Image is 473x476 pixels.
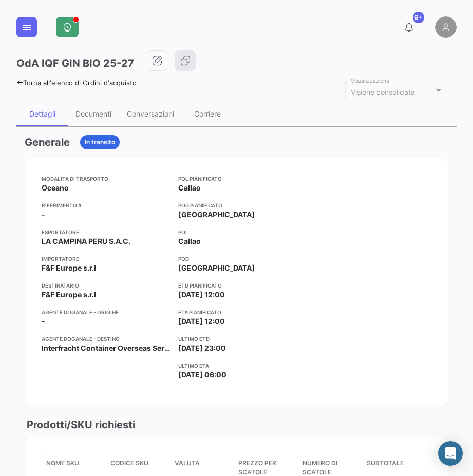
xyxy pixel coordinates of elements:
span: Subtotale [367,459,404,468]
div: Corriere [194,109,221,118]
app-card-info-title: Ultimo ETD [178,335,300,343]
span: [DATE] 23:00 [178,343,226,353]
span: Interfracht Container Overseas Service GmbH [42,343,170,353]
a: Torna all'elenco di Ordini d'acquisto [16,79,137,87]
div: Documenti [75,109,111,118]
span: Codice SKU [110,459,148,468]
img: placeholder-user.png [435,16,457,38]
app-card-info-title: Agente doganale - Destino [42,335,170,343]
span: - [42,316,45,327]
mat-select-trigger: Visione consolidata [351,88,415,97]
span: [GEOGRAPHIC_DATA] [178,210,255,220]
app-card-info-title: POL pianificato [178,175,300,183]
app-card-info-title: POD [178,255,300,263]
span: Nome SKU [46,459,79,468]
app-card-info-title: Importatore [42,255,170,263]
app-card-info-title: Ultimo ETA [178,361,300,370]
app-card-info-title: Destinatario [42,281,170,290]
span: [GEOGRAPHIC_DATA] [178,263,255,273]
span: [DATE] 12:00 [178,316,225,327]
span: Callao [178,236,201,246]
span: [DATE] 12:00 [178,290,225,300]
app-card-info-title: POL [178,228,300,236]
span: F&F Europe s.r.l [42,290,96,300]
app-card-info-title: Esportatore [42,228,170,236]
span: - [42,210,45,220]
span: Callao [178,183,201,193]
h3: Generale [25,135,70,149]
span: Valuta [175,459,200,468]
app-card-info-title: Modalità di trasporto [42,175,170,183]
span: In transito [85,138,115,147]
app-card-info-title: ETD pianificato [178,281,300,290]
div: Conversazioni [127,109,174,118]
div: Abrir Intercom Messenger [438,441,463,466]
h3: Prodotti/SKU richiesti [25,417,135,432]
app-card-info-title: Agente doganale - Origine [42,308,170,316]
app-card-info-title: POD pianificato [178,201,300,210]
h3: OdA IQF GIN BIO 25-27 [16,56,134,70]
span: Oceano [42,183,69,193]
div: Dettagli [29,109,55,118]
app-card-info-title: ETA pianificato [178,308,300,316]
span: LA CAMPINA PERU S.A.C. [42,236,130,246]
span: [DATE] 06:00 [178,370,226,380]
app-card-info-title: Riferimento # [42,201,170,210]
span: F&F Europe s.r.l [42,263,96,273]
